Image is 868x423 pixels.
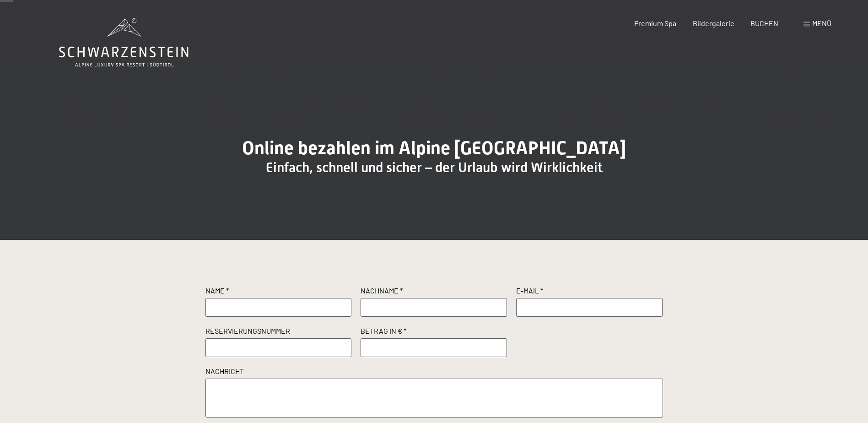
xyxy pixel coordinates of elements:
a: Bildergalerie [693,19,734,27]
span: Online bezahlen im Alpine [GEOGRAPHIC_DATA] [242,137,626,159]
label: Betrag in € * [361,326,507,338]
a: Premium Spa [634,19,676,27]
label: E-Mail * [516,286,663,298]
label: Name * [205,286,352,298]
label: Nachricht [205,366,663,379]
a: BUCHEN [750,19,778,27]
label: Nachname * [361,286,507,298]
span: Einfach, schnell und sicher – der Urlaub wird Wirklichkeit [266,159,603,175]
span: Menü [812,19,831,27]
label: Reservierungsnummer [205,326,352,338]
